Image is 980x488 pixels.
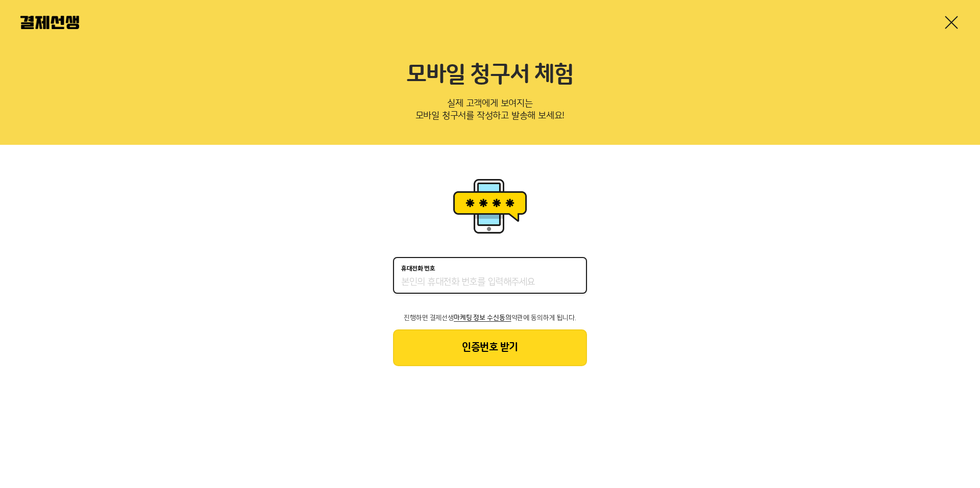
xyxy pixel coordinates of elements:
p: 진행하면 결제선생 약관에 동의하게 됩니다. [393,314,587,321]
p: 휴대전화 번호 [401,265,435,272]
button: 인증번호 받기 [393,329,587,366]
img: 결제선생 [20,16,79,29]
h2: 모바일 청구서 체험 [20,61,960,89]
p: 실제 고객에게 보여지는 모바일 청구서를 작성하고 발송해 보세요! [20,95,960,129]
span: 마케팅 정보 수신동의 [454,314,511,321]
img: 휴대폰인증 이미지 [449,175,531,237]
input: 휴대전화 번호 [401,276,579,289]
